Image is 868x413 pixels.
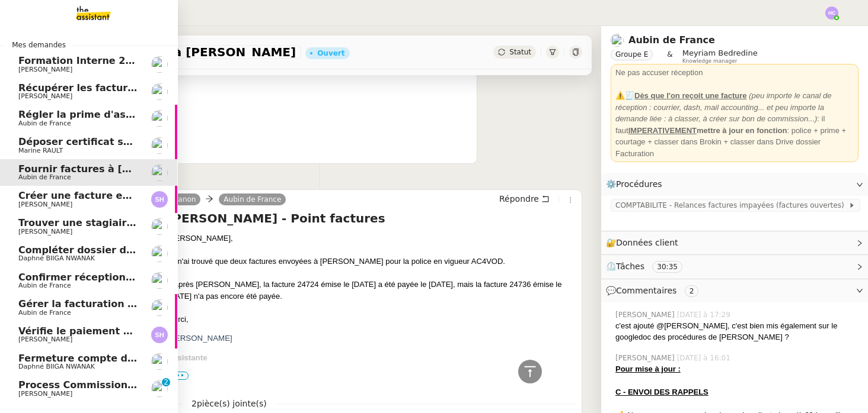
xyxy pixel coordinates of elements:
[601,173,868,196] div: ⚙️Procédures
[685,285,699,297] nz-tag: 2
[628,126,787,135] strong: mettre à jour en fonction
[18,298,199,309] span: Gérer la facturation des avenants
[18,228,72,235] span: [PERSON_NAME]
[601,255,868,278] div: ⏲️Tâches 30:35
[18,244,311,256] span: Compléter dossier domiciliation asso sur Se Domicilier
[18,201,72,208] span: [PERSON_NAME]
[151,272,168,289] img: users%2FSclkIUIAuBOhhDrbgjtrSikBoD03%2Favatar%2F48cbc63d-a03d-4817-b5bf-7f7aeed5f2a9
[18,379,177,391] span: Process Commission Payment
[495,192,554,205] button: Répondre
[167,353,207,362] span: Assistante
[615,90,854,159] div: ⚠️🧾 : il faut : police + prime + courtage + classer dans Brokin + classer dans Drive dossier Fact...
[499,193,539,205] span: Répondre
[677,309,733,320] span: [DATE] à 17:29
[317,50,344,57] div: Ouvert
[151,299,168,316] img: users%2FSclkIUIAuBOhhDrbgjtrSikBoD03%2Favatar%2F48cbc63d-a03d-4817-b5bf-7f7aeed5f2a9
[5,39,73,51] span: Mes demandes
[18,325,228,337] span: Vérifie le paiement de la facture 24513
[682,49,758,64] app-user-label: Knowledge manager
[18,217,214,228] span: Trouver une stagiaire administrative
[616,262,644,271] span: Tâches
[18,92,72,100] span: [PERSON_NAME]
[509,48,531,56] span: Statut
[606,178,668,191] span: ⚙️
[615,353,677,363] span: [PERSON_NAME]
[611,49,653,60] nz-tag: Groupe E
[162,378,170,386] nz-badge-sup: 2
[151,56,168,73] img: users%2Fa6PbEmLwvGXylUqKytRPpDpAx153%2Favatar%2Ffanny.png
[164,378,168,389] p: 2
[151,353,168,370] img: users%2FKPVW5uJ7nAf2BaBJPZnFMauzfh73%2Favatar%2FDigitalCollectionThumbnailHandler.jpeg
[18,353,240,364] span: Fermeture compte domiciliation Kandbaz
[616,179,662,189] span: Procédures
[151,246,168,262] img: users%2FKPVW5uJ7nAf2BaBJPZnFMauzfh73%2Favatar%2FDigitalCollectionThumbnailHandler.jpeg
[628,126,697,135] u: IMPERATIVEMENT
[167,210,577,227] h4: [PERSON_NAME] - Point factures
[18,147,63,154] span: Marine RAULT
[167,194,200,205] a: Manon
[615,320,859,343] div: c'est ajouté @[PERSON_NAME], c'est bien mis également sur le googledoc des procédures de [PERSON_...
[151,83,168,100] img: users%2FIRICEYtWuOZgy9bUGBIlDfdl70J2%2Favatar%2Fb71601d1-c386-41cd-958b-f9b5fc102d64
[167,233,577,244] div: [PERSON_NAME],
[151,137,168,154] img: users%2Fo4K84Ijfr6OOM0fa5Hz4riIOf4g2%2Favatar%2FChatGPT%20Image%201%20aou%CC%82t%202025%2C%2010_2...
[615,199,848,211] span: COMPTABILITE - Relances factures impayées (factures ouvertes)
[606,286,703,295] span: 💬
[18,173,71,181] span: Aubin de France
[151,164,168,181] img: users%2FSclkIUIAuBOhhDrbgjtrSikBoD03%2Favatar%2F48cbc63d-a03d-4817-b5bf-7f7aeed5f2a9
[667,49,672,64] span: &
[183,397,275,411] span: 2
[151,191,168,208] img: svg
[18,335,72,343] span: [PERSON_NAME]
[18,136,165,147] span: Déposer certificat sur Opco
[825,7,838,20] img: svg
[167,334,232,343] span: [PERSON_NAME]
[682,49,758,57] span: Meyriam Bedredine
[18,309,71,317] span: Aubin de France
[151,110,168,127] img: users%2FSclkIUIAuBOhhDrbgjtrSikBoD03%2Favatar%2F48cbc63d-a03d-4817-b5bf-7f7aeed5f2a9
[601,231,868,254] div: 🔐Données client
[18,163,206,175] span: Fournir factures à [PERSON_NAME]
[606,262,693,271] span: ⏲️
[615,91,832,123] em: (peu importe le canal de réception : courrier, dash, mail accounting... et peu importe la demande...
[219,194,286,205] a: Aubin de France
[18,190,259,201] span: Créer une facture en anglais immédiatement
[151,327,168,343] img: svg
[615,309,677,320] span: [PERSON_NAME]
[611,34,624,47] img: users%2FSclkIUIAuBOhhDrbgjtrSikBoD03%2Favatar%2F48cbc63d-a03d-4817-b5bf-7f7aeed5f2a9
[682,58,738,64] span: Knowledge manager
[18,272,318,283] span: Confirmer réception montant pour police 25HISLF21383
[18,66,72,73] span: [PERSON_NAME]
[18,120,71,127] span: Aubin de France
[616,238,678,247] span: Données client
[62,46,296,58] span: Fournir factures à [PERSON_NAME]
[18,282,71,289] span: Aubin de France
[151,218,168,235] img: users%2FERVxZKLGxhVfG9TsREY0WEa9ok42%2Favatar%2Fportrait-563450-crop.jpg
[167,314,577,325] div: Merci,
[18,55,224,66] span: Formation Interne 2 - [PERSON_NAME]
[628,34,715,46] a: Aubin de France
[18,254,95,262] span: Daphné BIIGA NWANAK
[677,353,733,363] span: [DATE] à 16:01
[615,67,854,79] div: Ne pas accuser réception
[601,279,868,302] div: 💬Commentaires 2
[634,91,746,100] u: Dès que l'on reçoit une facture
[167,372,189,380] span: •••
[18,82,221,93] span: Récupérer les factures EDF et Orange
[167,279,577,302] div: D'après [PERSON_NAME], la facture 24724 émise le [DATE] a été payée le [DATE], mais la facture 24...
[18,109,168,120] span: Régler la prime d'assurance
[18,363,95,370] span: Daphné BIIGA NWANAK
[615,388,709,396] u: C - ENVOI DES RAPPELS
[615,364,681,373] u: Pour mise à jour :
[606,236,683,250] span: 🔐
[652,261,682,273] nz-tag: 30:35
[616,286,676,295] span: Commentaires
[151,380,168,397] img: users%2Fa6PbEmLwvGXylUqKytRPpDpAx153%2Favatar%2Ffanny.png
[18,390,72,398] span: [PERSON_NAME]
[167,256,577,267] div: Je n'ai trouvé que deux factures envoyées à [PERSON_NAME] pour la police en vigueur AC4VOD.
[197,399,267,408] span: pièce(s) jointe(s)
